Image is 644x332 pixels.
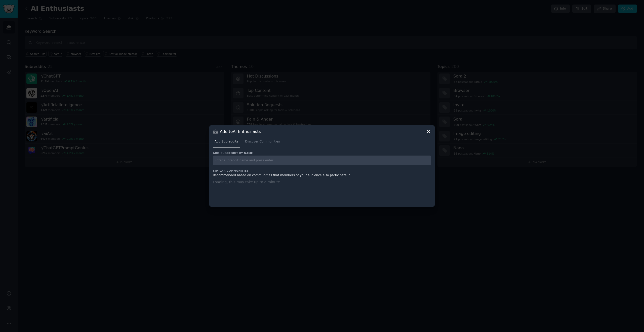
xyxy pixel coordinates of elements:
div: Recommended based on communities that members of your audience also participate in. [213,173,431,178]
div: Loading, this may take up to a minute... [213,179,431,201]
a: Discover Communities [243,138,281,148]
span: Discover Communities [245,139,280,144]
span: Add Subreddits [215,139,238,144]
h3: Add subreddit by name [213,151,431,155]
a: Add Subreddits [213,138,240,148]
h3: Similar Communities [213,169,431,172]
input: Enter subreddit name and press enter [213,156,431,165]
h3: Add to AI Enthusiasts [220,129,261,134]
